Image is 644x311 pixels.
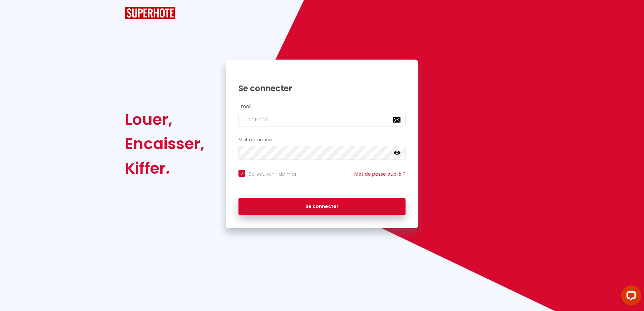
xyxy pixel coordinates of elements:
[238,137,406,143] h2: Mot de passe
[125,7,175,19] img: SuperHote logo
[238,113,406,127] input: Ton Email
[238,104,406,109] h2: Email
[125,107,204,132] div: Louer,
[125,132,204,156] div: Encaisser,
[238,83,406,94] h1: Se connecter
[616,283,644,311] iframe: LiveChat chat widget
[238,198,406,215] button: Se connecter
[354,171,406,177] a: Mot de passe oublié ?
[125,156,204,180] div: Kiffer.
